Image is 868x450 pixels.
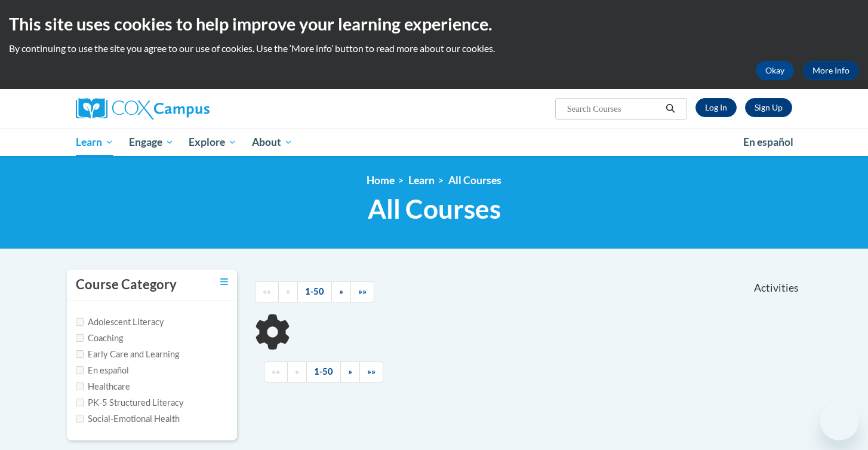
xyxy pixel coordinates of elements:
[76,135,113,149] span: Learn
[743,136,793,148] span: En español
[348,366,352,376] span: »
[76,366,84,374] input: Checkbox for Options
[252,135,293,149] span: About
[76,380,130,393] label: Healthcare
[121,128,181,156] a: Engage
[129,135,174,149] span: Engage
[695,98,737,117] a: Log In
[76,396,184,409] label: PK-5 Structured Literacy
[181,128,244,156] a: Explore
[306,362,341,382] a: 1-50
[287,362,307,382] a: Previous
[735,130,801,155] a: En español
[76,364,129,377] label: En español
[331,281,351,302] a: Next
[76,348,179,361] label: Early Care and Learning
[76,350,84,358] input: Checkbox for Options
[76,334,84,342] input: Checkbox for Options
[255,281,279,302] a: Begining
[566,102,661,116] input: Search Courses
[76,275,177,294] h3: Course Category
[76,332,123,345] label: Coaching
[189,135,236,149] span: Explore
[220,275,228,289] a: Toggle collapse
[358,286,367,296] span: »»
[68,128,121,156] a: Learn
[368,193,501,225] span: All Courses
[661,102,679,116] button: Search
[76,415,84,423] input: Checkbox for Options
[272,366,280,376] span: ««
[408,174,435,186] a: Learn
[76,382,84,390] input: Checkbox for Options
[448,174,501,186] a: All Courses
[359,362,383,382] a: End
[76,399,84,406] input: Checkbox for Options
[278,281,298,302] a: Previous
[820,402,858,440] iframe: Button to launch messaging window
[244,128,300,156] a: About
[367,174,395,186] a: Home
[76,98,303,120] a: Cox Campus
[754,281,799,295] span: Activities
[295,366,299,376] span: «
[76,412,180,425] label: Social-Emotional Health
[76,318,84,326] input: Checkbox for Options
[756,61,794,80] button: Okay
[367,366,375,376] span: »»
[263,286,271,296] span: ««
[76,98,210,120] img: Cox Campus
[264,362,288,382] a: Begining
[803,61,859,80] a: More Info
[350,281,374,302] a: End
[9,42,859,55] p: By continuing to use the site you agree to our use of cookies. Use the ‘More info’ button to read...
[339,286,343,296] span: »
[58,128,810,156] div: Main menu
[286,286,290,296] span: «
[76,316,164,329] label: Adolescent Literacy
[9,12,859,36] h2: This site uses cookies to help improve your learning experience.
[745,98,792,117] a: Register
[340,362,360,382] a: Next
[297,281,332,302] a: 1-50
